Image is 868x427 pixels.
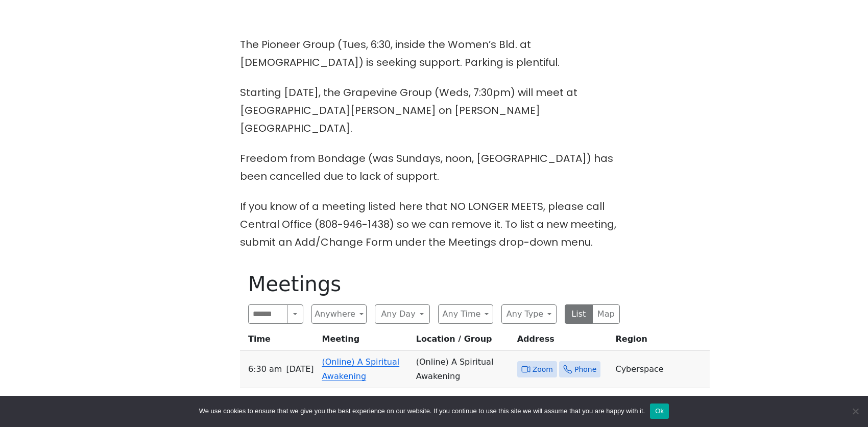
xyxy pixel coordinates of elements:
[240,84,628,137] p: Starting [DATE], the Grapevine Group (Weds, 7:30pm) will meet at [GEOGRAPHIC_DATA][PERSON_NAME] o...
[248,362,282,376] span: 6:30 AM
[248,272,620,296] h1: Meetings
[438,304,493,324] button: Any Time
[199,406,645,416] span: We use cookies to ensure that we give you the best experience on our website. If you continue to ...
[533,363,553,376] span: Zoom
[318,332,412,351] th: Meeting
[412,388,513,425] td: Aloha On Awakening (O) (Lit)
[322,357,400,381] a: (Online) A Spiritual Awakening
[240,150,628,185] p: Freedom from Bondage (was Sundays, noon, [GEOGRAPHIC_DATA]) has been cancelled due to lack of sup...
[248,304,287,324] input: Search
[375,304,430,324] button: Any Day
[650,404,669,419] button: Ok
[611,388,709,425] td: Cyberspace
[574,363,596,376] span: Phone
[286,362,314,376] span: [DATE]
[322,394,398,418] a: (Online) Aloha On Awakening (O)(Lit)
[240,36,628,72] p: The Pioneer Group (Tues, 6:30, inside the Women’s Bld. at [DEMOGRAPHIC_DATA]) is seeking support....
[287,304,303,324] button: Search
[592,304,620,324] button: Map
[501,304,557,324] button: Any Type
[412,332,513,351] th: Location / Group
[513,332,612,351] th: Address
[611,351,709,388] td: Cyberspace
[240,198,628,251] p: If you know of a meeting listed here that NO LONGER MEETS, please call Central Office (808-946-14...
[565,304,593,324] button: List
[850,406,860,416] span: No
[412,351,513,388] td: (Online) A Spiritual Awakening
[311,304,367,324] button: Anywhere
[240,332,318,351] th: Time
[611,332,709,351] th: Region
